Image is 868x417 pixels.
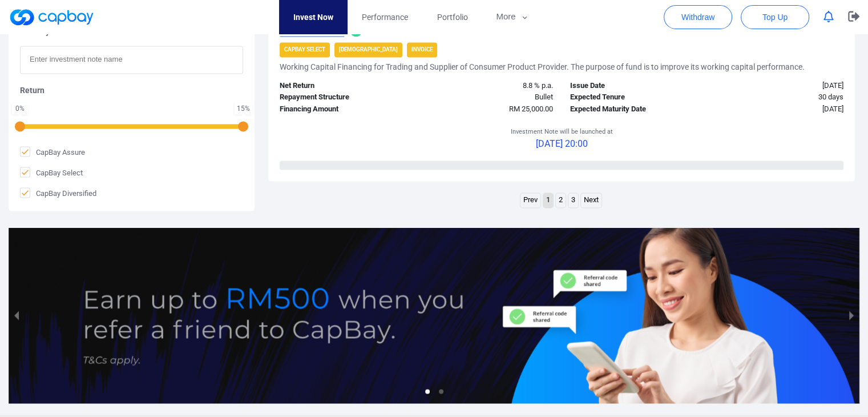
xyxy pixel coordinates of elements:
div: [DATE] [707,80,852,92]
strong: Invoice [411,46,433,53]
span: CapBay Diversified [20,187,96,199]
span: Performance [362,11,408,23]
p: Investment Note will be launched at [511,127,613,137]
span: Top Up [762,11,788,23]
button: Withdraw [664,5,732,29]
div: Expected Maturity Date [562,103,706,115]
li: slide item 2 [439,389,443,394]
li: slide item 1 [425,389,430,394]
div: 15 % [237,105,250,112]
a: Page 3 [568,193,578,207]
input: Enter investment note name [20,46,243,74]
span: CapBay Assure [20,146,85,158]
strong: [DEMOGRAPHIC_DATA] [339,46,398,53]
a: Previous page [520,193,540,207]
h5: Working Capital Financing for Trading and Supplier of Consumer Product Provider. The purpose of f... [280,62,805,72]
div: [DATE] [707,103,852,115]
span: RM 25,000.00 [509,105,553,113]
div: 0 % [14,105,26,112]
h5: Return [20,85,243,95]
a: Next page [581,193,601,207]
div: Financing Amount [271,103,416,115]
a: Page 1 is your current page [543,193,553,207]
button: next slide / item [843,228,859,403]
button: Top Up [741,5,809,29]
strong: CapBay Select [284,46,325,53]
a: Page 2 [556,193,566,207]
span: CapBay Select [20,167,83,178]
button: previous slide / item [9,228,25,403]
div: Bullet [417,91,562,103]
div: 8.8 % p.a. [417,80,562,92]
p: [DATE] 20:00 [511,137,613,151]
div: Issue Date [562,80,706,92]
div: Expected Tenure [562,91,706,103]
div: Net Return [271,80,416,92]
span: Portfolio [437,11,467,23]
div: 30 days [707,91,852,103]
u: iWC25095503 [280,25,344,37]
div: Repayment Structure [271,91,416,103]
